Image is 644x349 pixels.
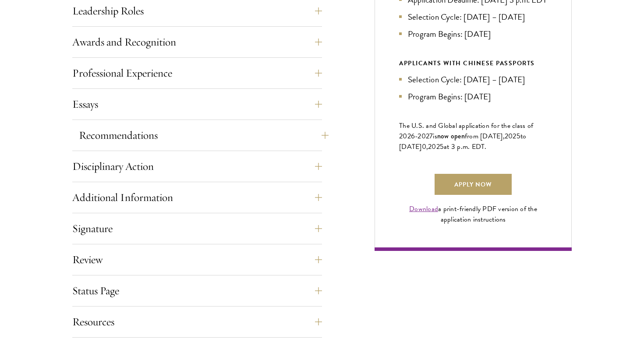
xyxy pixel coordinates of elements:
[399,28,547,40] li: Program Begins: [DATE]
[72,218,322,239] button: Signature
[415,131,429,141] span: -202
[433,131,437,141] span: is
[399,11,547,23] li: Selection Cycle: [DATE] – [DATE]
[517,131,520,141] span: 5
[399,58,547,69] div: APPLICANTS WITH CHINESE PASSPORTS
[399,204,547,225] div: a print-friendly PDF version of the application instructions
[72,94,322,115] button: Essays
[72,311,322,332] button: Resources
[465,131,505,141] span: from [DATE],
[428,141,440,152] span: 202
[505,131,517,141] span: 202
[72,280,322,301] button: Status Page
[72,249,322,270] button: Review
[79,125,329,146] button: Recommendations
[435,174,512,195] a: Apply Now
[72,156,322,177] button: Disciplinary Action
[440,141,444,152] span: 5
[72,187,322,208] button: Additional Information
[444,141,487,152] span: at 3 p.m. EDT.
[411,131,415,141] span: 6
[72,63,322,84] button: Professional Experience
[409,204,438,214] a: Download
[399,90,547,103] li: Program Begins: [DATE]
[399,120,533,141] span: The U.S. and Global application for the class of 202
[422,141,426,152] span: 0
[426,141,428,152] span: ,
[399,73,547,86] li: Selection Cycle: [DATE] – [DATE]
[437,131,465,141] span: now open
[399,131,526,152] span: to [DATE]
[72,32,322,53] button: Awards and Recognition
[429,131,433,141] span: 7
[72,0,322,21] button: Leadership Roles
